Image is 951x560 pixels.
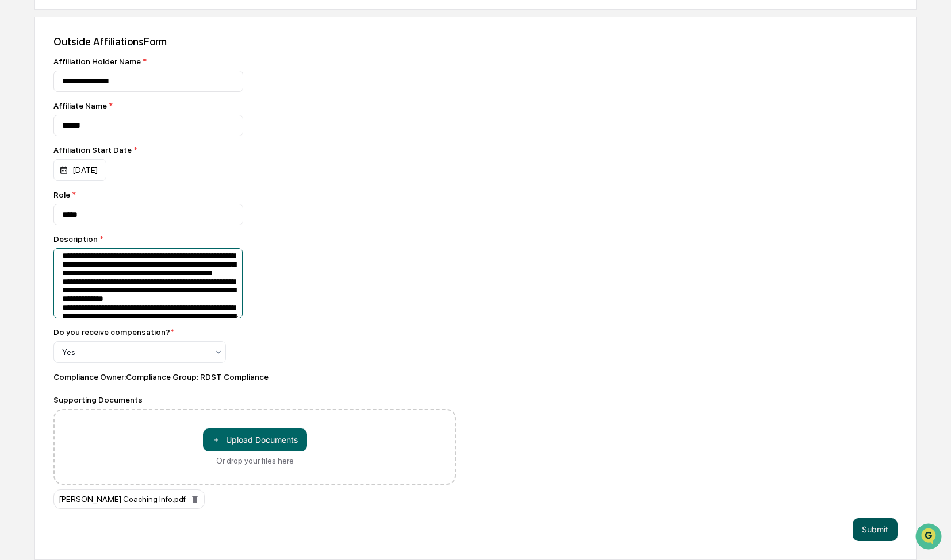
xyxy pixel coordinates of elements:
span: Data Lookup [23,166,72,177]
div: [DATE] [53,159,106,181]
div: Affiliate Name [53,101,456,110]
div: Outside Affiliations Form [53,36,898,48]
div: Description [53,234,456,244]
div: Do you receive compensation? [53,327,174,337]
div: 🖐️ [11,145,21,155]
div: 🔎 [11,167,21,176]
div: Affiliation Holder Name [53,57,456,66]
a: 🗄️Attestations [79,140,147,160]
span: ＋ [212,434,220,445]
div: [PERSON_NAME] Coaching Info.pdf [53,489,205,509]
a: Powered byPylon [81,194,139,203]
div: Or drop your files here [216,456,294,465]
p: How can we help? [11,24,209,42]
div: Compliance Owner : Compliance Group: RDST Compliance [53,372,456,381]
div: Affiliation Start Date [53,145,226,155]
span: Preclearance [23,144,74,156]
div: Start new chat [39,87,189,99]
span: Attestations [95,144,143,156]
div: We're available if you need us! [39,99,145,108]
div: 🗄️ [83,145,93,155]
a: 🔎Data Lookup [7,161,77,182]
a: 🖐️Preclearance [7,140,79,160]
button: Submit [853,518,898,541]
img: 1746055101610-c473b297-6a78-478c-a979-82029cc54cd1 [11,87,32,108]
button: Or drop your files here [203,428,307,451]
div: Supporting Documents [53,395,456,404]
div: Role [53,190,456,199]
button: Start new chat [195,91,209,105]
iframe: Open customer support [914,522,945,553]
span: Pylon [114,194,139,203]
